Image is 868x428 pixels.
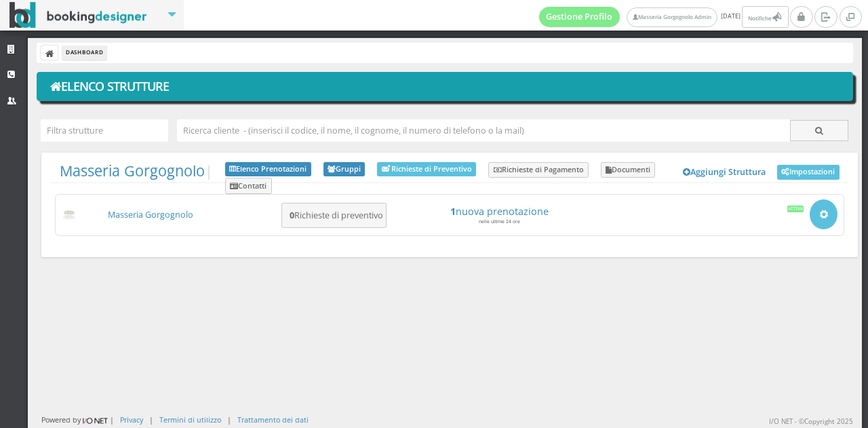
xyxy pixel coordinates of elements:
[450,205,456,218] strong: 1
[281,203,387,228] button: 0Richieste di preventivo
[777,165,840,180] a: Impostazioni
[9,2,147,28] img: BookingDesigner.com
[742,6,788,28] button: Notifiche
[377,162,476,176] a: Richieste di Preventivo
[41,119,168,142] input: Filtra strutture
[62,210,77,220] img: 0603869b585f11eeb13b0a069e529790_max100.png
[479,218,520,225] small: nelle ultime 24 ore
[787,206,804,212] div: Attiva
[159,414,221,425] a: Termini di utilizzo
[177,119,790,142] input: Ricerca cliente - (inserisci il codice, il nome, il cognome, il numero di telefono o la mail)
[60,162,213,180] span: |
[397,206,601,217] a: 1nuova prenotazione
[60,161,205,180] a: Masseria Gorgognolo
[290,210,294,221] b: 0
[62,45,106,60] li: Dashboard
[323,162,366,177] a: Gruppi
[285,210,383,220] h5: Richieste di preventivo
[225,178,272,194] a: Contatti
[627,7,717,27] a: Masseria Gorgognolo Admin
[149,414,153,425] div: |
[108,209,193,220] a: Masseria Gorgognolo
[488,162,589,178] a: Richieste di Pagamento
[237,414,309,425] a: Trattamento dei dati
[601,162,656,178] a: Documenti
[225,162,311,177] a: Elenco Prenotazioni
[81,415,110,426] img: ionet_small_logo.png
[227,414,231,425] div: |
[676,162,774,182] a: Aggiungi Struttura
[539,7,620,27] a: Gestione Profilo
[120,414,143,425] a: Privacy
[397,206,601,217] h4: nuova prenotazione
[46,75,844,98] h1: Elenco Strutture
[539,6,791,28] span: [DATE]
[41,414,114,426] div: Powered by |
